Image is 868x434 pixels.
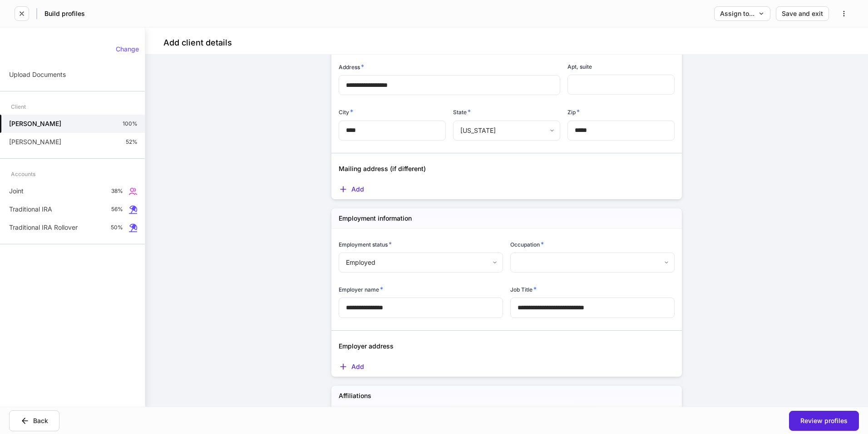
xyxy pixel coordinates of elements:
[510,240,544,249] h6: Occupation
[776,6,829,21] button: Save and exit
[339,107,353,116] h6: City
[339,240,392,249] h6: Employment status
[567,107,580,116] h6: Zip
[339,391,371,400] h5: Affiliations
[9,223,78,232] p: Traditional IRA Rollover
[453,121,560,141] div: [US_STATE]
[9,187,24,196] p: Joint
[44,9,85,18] h5: Build profiles
[123,120,138,127] p: 100%
[331,331,675,351] div: Employer address
[339,185,364,194] button: Add
[510,285,537,294] h6: Job Title
[110,42,145,56] button: Change
[782,10,823,17] div: Save and exit
[789,411,859,431] button: Review profiles
[163,37,232,48] h4: Add client details
[339,214,412,223] h5: Employment information
[331,153,675,173] div: Mailing address (if different)
[111,187,123,195] p: 38%
[126,138,138,146] p: 52%
[339,62,364,71] h6: Address
[111,224,123,231] p: 50%
[339,362,364,371] button: Add
[567,62,592,71] h6: Apt, suite
[116,46,139,52] div: Change
[9,137,61,146] p: [PERSON_NAME]
[9,410,59,431] button: Back
[20,416,48,425] div: Back
[720,10,764,17] div: Assign to...
[9,70,66,79] p: Upload Documents
[11,166,35,182] div: Accounts
[9,119,61,128] h5: [PERSON_NAME]
[339,252,503,273] div: Employed
[111,206,123,213] p: 56%
[714,6,770,21] button: Assign to...
[800,418,848,424] div: Review profiles
[339,285,383,294] h6: Employer name
[11,99,26,115] div: Client
[9,205,52,214] p: Traditional IRA
[453,107,471,116] h6: State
